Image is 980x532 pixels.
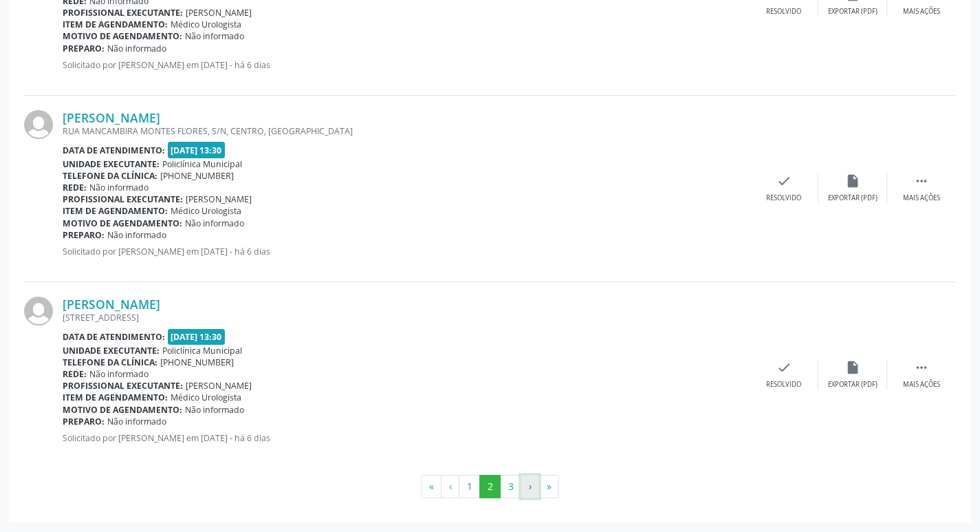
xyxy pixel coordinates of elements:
[162,345,242,357] span: Policlínica Municipal
[63,217,182,229] b: Motivo de agendamento:
[171,205,241,217] span: Médico Urologista
[186,380,252,392] span: [PERSON_NAME]
[63,145,165,156] b: Data de atendimento:
[63,43,105,54] b: Preparo:
[63,416,105,427] b: Preparo:
[903,380,940,390] div: Mais ações
[168,142,226,158] span: [DATE] 13:30
[63,125,750,137] div: RUA MANCAMBIRA MONTES FLORES, S/N, CENTRO, [GEOGRAPHIC_DATA]
[162,158,242,170] span: Policlínica Municipal
[63,158,160,170] b: Unidade executante:
[63,205,168,217] b: Item de agendamento:
[63,392,168,403] b: Item de agendamento:
[63,19,168,30] b: Item de agendamento:
[766,380,801,390] div: Resolvido
[63,170,157,182] b: Telefone da clínica:
[24,110,53,139] img: img
[479,475,501,498] button: Go to page 2
[776,360,792,375] i: check
[107,229,166,241] span: Não informado
[828,380,878,390] div: Exportar (PDF)
[538,475,559,498] button: Go to last page
[459,475,480,498] button: Go to page 1
[63,7,183,19] b: Profissional executante:
[441,475,459,498] button: Go to previous page
[914,173,929,189] i: 
[63,331,165,343] b: Data de atendimento:
[63,246,750,257] p: Solicitado por [PERSON_NAME] em [DATE] - há 6 dias
[845,173,860,189] i: insert_drive_file
[89,182,149,193] span: Não informado
[63,182,87,193] b: Rede:
[766,193,801,203] div: Resolvido
[171,19,241,30] span: Médico Urologista
[185,217,244,229] span: Não informado
[63,229,105,241] b: Preparo:
[421,475,442,498] button: Go to first page
[186,193,252,205] span: [PERSON_NAME]
[171,392,241,403] span: Médico Urologista
[63,30,182,42] b: Motivo de agendamento:
[107,43,166,54] span: Não informado
[63,312,750,323] div: [STREET_ADDRESS]
[63,357,157,368] b: Telefone da clínica:
[185,30,244,42] span: Não informado
[63,345,160,357] b: Unidade executante:
[63,297,160,312] a: [PERSON_NAME]
[63,380,183,392] b: Profissional executante:
[160,357,234,368] span: [PHONE_NUMBER]
[845,360,860,375] i: insert_drive_file
[89,368,149,380] span: Não informado
[521,475,539,498] button: Go to next page
[63,193,183,205] b: Profissional executante:
[160,170,234,182] span: [PHONE_NUMBER]
[186,7,252,19] span: [PERSON_NAME]
[168,329,226,345] span: [DATE] 13:30
[24,297,53,326] img: img
[776,173,792,189] i: check
[63,368,87,380] b: Rede:
[107,416,166,427] span: Não informado
[63,59,750,71] p: Solicitado por [PERSON_NAME] em [DATE] - há 6 dias
[24,475,956,498] ul: Pagination
[63,432,750,444] p: Solicitado por [PERSON_NAME] em [DATE] - há 6 dias
[914,360,929,375] i: 
[63,404,182,416] b: Motivo de agendamento:
[766,7,801,17] div: Resolvido
[903,7,940,17] div: Mais ações
[828,7,878,17] div: Exportar (PDF)
[185,404,244,416] span: Não informado
[903,193,940,203] div: Mais ações
[500,475,521,498] button: Go to page 3
[63,110,160,125] a: [PERSON_NAME]
[828,193,878,203] div: Exportar (PDF)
